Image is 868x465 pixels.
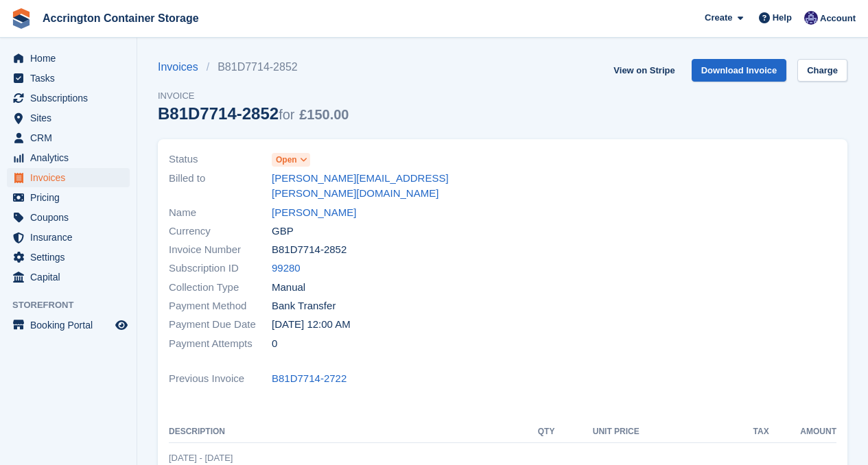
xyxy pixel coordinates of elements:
[169,152,272,167] span: Status
[299,107,349,122] span: £150.00
[30,168,113,187] span: Invoices
[773,11,792,25] span: Help
[169,224,272,239] span: Currency
[169,242,272,258] span: Invoice Number
[7,148,130,167] a: menu
[272,224,294,239] span: GBP
[158,89,349,103] span: Invoice
[7,248,130,267] a: menu
[608,59,680,82] a: View on Stripe
[7,128,130,147] a: menu
[30,88,113,108] span: Subscriptions
[169,453,233,463] span: [DATE] - [DATE]
[272,371,347,387] a: B81D7714-2722
[7,168,130,187] a: menu
[169,298,272,314] span: Payment Method
[30,315,113,335] span: Booking Portal
[169,171,272,202] span: Billed to
[30,267,113,287] span: Capital
[272,261,301,276] a: 99280
[705,11,732,25] span: Create
[30,188,113,207] span: Pricing
[272,336,277,352] span: 0
[7,49,130,68] a: menu
[30,108,113,128] span: Sites
[272,171,495,202] a: [PERSON_NAME][EMAIL_ADDRESS][PERSON_NAME][DOMAIN_NAME]
[169,317,272,333] span: Payment Due Date
[169,421,524,443] th: Description
[276,154,297,166] span: Open
[272,298,336,314] span: Bank Transfer
[30,69,113,88] span: Tasks
[7,88,130,108] a: menu
[113,317,130,333] a: Preview store
[30,49,113,68] span: Home
[272,152,310,167] a: Open
[12,298,137,312] span: Storefront
[7,208,130,227] a: menu
[797,59,847,82] a: Charge
[37,7,204,29] a: Accrington Container Storage
[7,315,130,335] a: menu
[11,8,32,29] img: stora-icon-8386f47178a22dfd0bd8f6a31ec36ba5ce8667c1dd55bd0f319d3a0aa187defe.svg
[279,107,294,122] span: for
[169,336,272,352] span: Payment Attempts
[769,421,836,443] th: Amount
[30,208,113,227] span: Coupons
[169,205,272,221] span: Name
[7,108,130,128] a: menu
[169,371,272,387] span: Previous Invoice
[272,280,305,296] span: Manual
[7,228,130,247] a: menu
[158,104,349,123] div: B81D7714-2852
[30,128,113,147] span: CRM
[524,421,555,443] th: QTY
[7,267,130,287] a: menu
[272,205,356,221] a: [PERSON_NAME]
[640,421,769,443] th: Tax
[158,59,349,75] nav: breadcrumbs
[820,12,856,25] span: Account
[169,261,272,276] span: Subscription ID
[30,248,113,267] span: Settings
[804,11,818,25] img: Jacob Connolly
[7,188,130,207] a: menu
[169,280,272,296] span: Collection Type
[7,69,130,88] a: menu
[272,242,347,258] span: B81D7714-2852
[272,317,351,333] time: 2025-09-02 23:00:00 UTC
[30,148,113,167] span: Analytics
[158,59,207,75] a: Invoices
[692,59,787,82] a: Download Invoice
[30,228,113,247] span: Insurance
[554,421,639,443] th: Unit Price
